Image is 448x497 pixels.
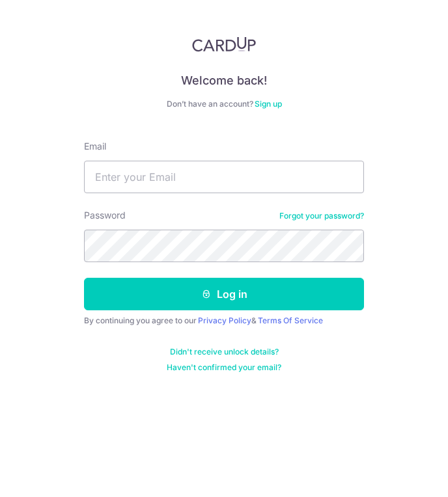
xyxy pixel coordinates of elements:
[279,211,364,221] a: Forgot your password?
[84,161,364,193] input: Enter your Email
[84,140,106,153] label: Email
[198,316,251,325] a: Privacy Policy
[167,362,281,373] a: Haven't confirmed your email?
[258,316,323,325] a: Terms Of Service
[84,99,364,109] div: Don’t have an account?
[192,36,256,52] img: CardUp Logo
[84,209,126,222] label: Password
[255,99,282,109] a: Sign up
[170,347,279,357] a: Didn't receive unlock details?
[84,73,364,88] h4: Welcome back!
[84,316,364,326] div: By continuing you agree to our &
[84,278,364,310] button: Log in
